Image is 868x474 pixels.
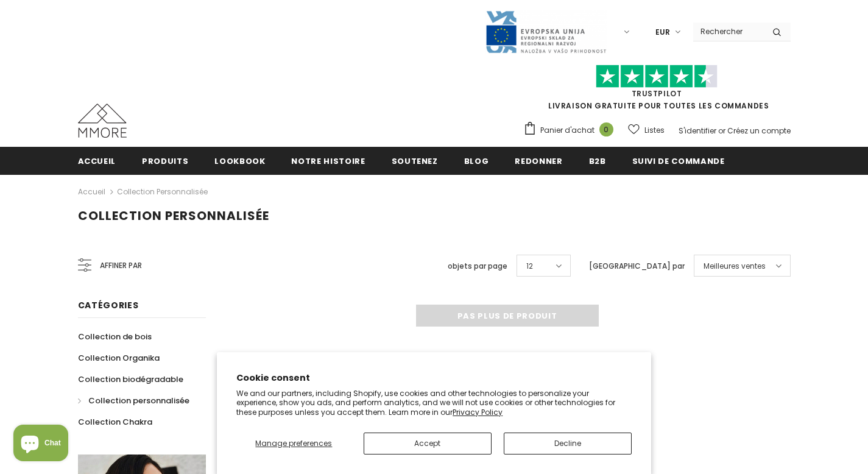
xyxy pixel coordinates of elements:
[78,352,160,364] span: Collection Organika
[448,260,507,272] label: objets par page
[693,23,763,40] input: Search Site
[453,407,503,417] a: Privacy Policy
[78,411,152,433] a: Collection Chakra
[78,185,105,199] a: Accueil
[704,260,766,272] span: Meilleures ventes
[236,372,632,384] h2: Cookie consent
[291,147,365,174] a: Notre histoire
[464,155,489,167] span: Blog
[679,126,716,136] a: S'identifier
[117,186,208,197] a: Collection personnalisée
[78,299,139,311] span: Catégories
[504,433,632,455] button: Decline
[78,416,152,428] span: Collection Chakra
[523,70,791,111] span: LIVRAISON GRATUITE POUR TOUTES LES COMMANDES
[10,425,72,464] inbox-online-store-chat: Shopify online store chat
[392,147,438,174] a: soutenez
[589,147,606,174] a: B2B
[214,147,265,174] a: Lookbook
[655,26,670,38] span: EUR
[78,326,152,347] a: Collection de bois
[78,373,183,385] span: Collection biodégradable
[464,147,489,174] a: Blog
[142,155,188,167] span: Produits
[78,104,127,138] img: Cas MMORE
[589,260,685,272] label: [GEOGRAPHIC_DATA] par
[78,347,160,369] a: Collection Organika
[88,395,189,406] span: Collection personnalisée
[392,155,438,167] span: soutenez
[364,433,492,455] button: Accept
[599,122,613,136] span: 0
[523,121,619,140] a: Panier d'achat 0
[255,438,332,448] span: Manage preferences
[78,155,116,167] span: Accueil
[100,259,142,272] span: Affiner par
[142,147,188,174] a: Produits
[632,147,725,174] a: Suivi de commande
[485,26,607,37] a: Javni Razpis
[485,10,607,54] img: Javni Razpis
[214,155,265,167] span: Lookbook
[78,369,183,390] a: Collection biodégradable
[727,126,791,136] a: Créez un compte
[78,390,189,411] a: Collection personnalisée
[526,260,533,272] span: 12
[236,389,632,417] p: We and our partners, including Shopify, use cookies and other technologies to personalize your ex...
[515,147,562,174] a: Redonner
[540,124,595,136] span: Panier d'achat
[291,155,365,167] span: Notre histoire
[589,155,606,167] span: B2B
[78,331,152,342] span: Collection de bois
[515,155,562,167] span: Redonner
[596,65,718,88] img: Faites confiance aux étoiles pilotes
[632,88,682,99] a: TrustPilot
[632,155,725,167] span: Suivi de commande
[236,433,351,455] button: Manage preferences
[718,126,725,136] span: or
[78,147,116,174] a: Accueil
[78,207,269,224] span: Collection personnalisée
[628,119,665,141] a: Listes
[644,124,665,136] span: Listes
